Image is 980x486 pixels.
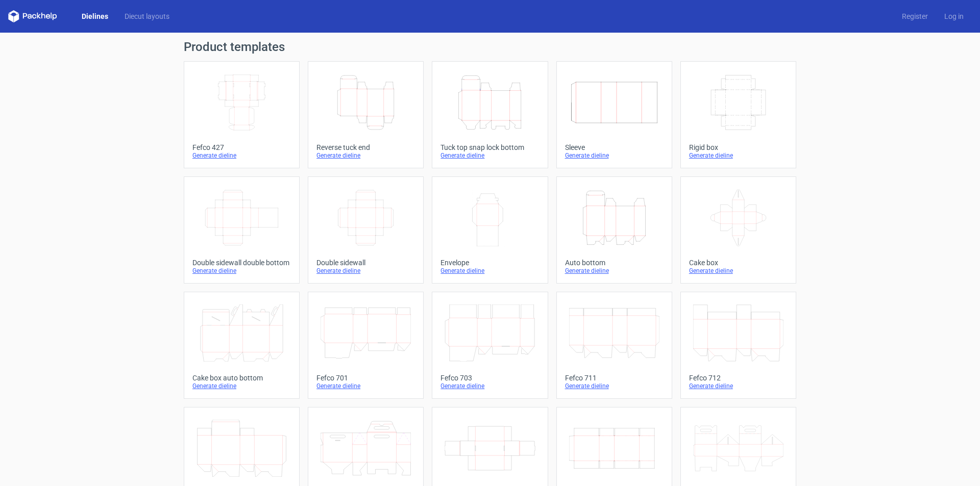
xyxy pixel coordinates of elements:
a: Cake box auto bottomGenerate dieline [184,292,300,399]
div: Reverse tuck end [316,143,415,151]
a: Fefco 712Generate dieline [680,292,796,399]
div: Rigid box [689,143,788,151]
a: Dielines [73,11,116,21]
a: Fefco 711Generate dieline [556,292,672,399]
div: Envelope [440,259,539,267]
div: Generate dieline [565,267,664,275]
a: SleeveGenerate dieline [556,61,672,168]
div: Sleeve [565,143,664,151]
a: Fefco 427Generate dieline [184,61,300,168]
div: Double sidewall double bottom [192,259,291,267]
a: Double sidewall double bottomGenerate dieline [184,176,300,284]
a: Double sidewallGenerate dieline [308,176,424,284]
div: Generate dieline [192,267,291,275]
a: Register [894,11,936,21]
div: Generate dieline [440,382,539,390]
div: Fefco 712 [689,374,788,382]
div: Generate dieline [440,267,539,275]
div: Generate dieline [689,267,788,275]
a: Log in [936,11,972,21]
h1: Product templates [184,41,796,53]
div: Generate dieline [192,382,291,390]
a: Cake boxGenerate dieline [680,176,796,284]
div: Generate dieline [565,151,664,160]
div: Double sidewall [316,259,415,267]
div: Fefco 427 [192,143,291,151]
div: Generate dieline [316,151,415,160]
div: Generate dieline [440,151,539,160]
a: EnvelopeGenerate dieline [432,176,548,284]
a: Fefco 703Generate dieline [432,292,548,399]
div: Auto bottom [565,259,664,267]
div: Fefco 711 [565,374,664,382]
div: Fefco 703 [440,374,539,382]
div: Generate dieline [689,151,788,160]
a: Fefco 701Generate dieline [308,292,424,399]
div: Tuck top snap lock bottom [440,143,539,151]
a: Auto bottomGenerate dieline [556,176,672,284]
a: Tuck top snap lock bottomGenerate dieline [432,61,548,168]
a: Rigid boxGenerate dieline [680,61,796,168]
a: Diecut layouts [116,11,178,21]
div: Cake box [689,259,788,267]
div: Cake box auto bottom [192,374,291,382]
div: Generate dieline [316,382,415,390]
div: Generate dieline [192,151,291,160]
div: Generate dieline [565,382,664,390]
div: Fefco 701 [316,374,415,382]
div: Generate dieline [316,267,415,275]
a: Reverse tuck endGenerate dieline [308,61,424,168]
div: Generate dieline [689,382,788,390]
